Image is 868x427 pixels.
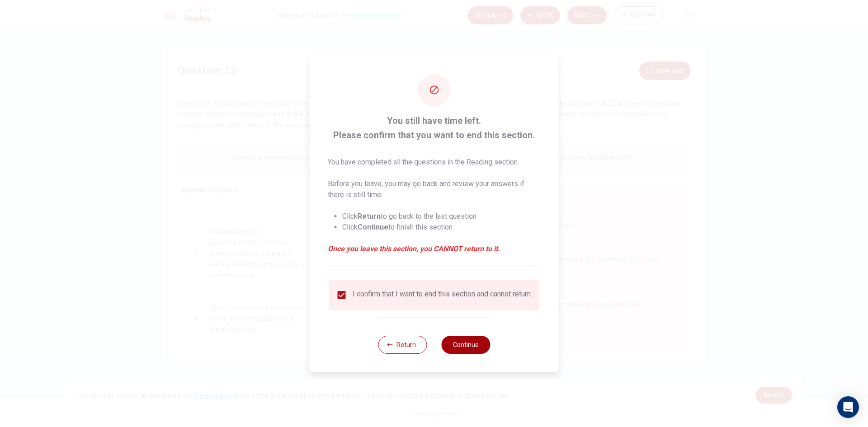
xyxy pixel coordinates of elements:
div: Open Intercom Messenger [837,396,859,418]
span: You still have time left. Please confirm that you want to end this section. [328,113,541,142]
li: Click to finish this section. [342,222,541,233]
strong: Return [358,212,381,221]
div: I confirm that I want to end this section and cannot return. [353,290,532,300]
button: Return [378,336,427,354]
button: Continue [441,336,490,354]
strong: Continue [358,223,388,231]
p: You have completed all the questions in the Reading section. [328,157,541,168]
li: Click to go back to the last question [342,211,541,222]
em: Once you leave this section, you CANNOT return to it. [328,244,541,254]
p: Before you leave, you may go back and review your answers if there is still time. [328,178,541,200]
